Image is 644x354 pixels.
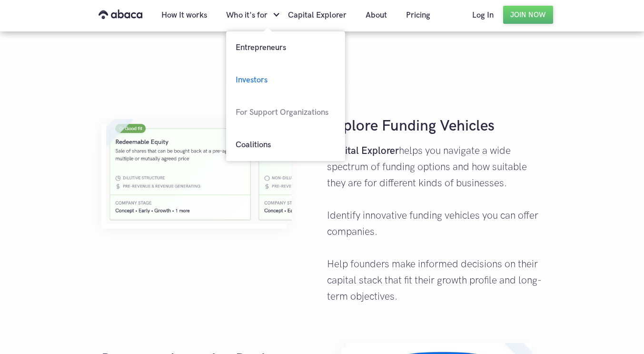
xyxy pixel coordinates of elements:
a: For Support Organizations [226,96,345,129]
a: Investors [226,64,345,96]
strong: Capital Explorer [327,145,399,157]
nav: Who it's for [226,31,345,161]
a: Coalitions [226,129,345,161]
a: Join Now [503,6,553,24]
a: Entrepreneurs [226,31,345,64]
p: helps you navigate a wide spectrum of funding options and how suitable they are for different kin... [327,143,543,305]
strong: Explore Funding Vehicles [327,117,495,135]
